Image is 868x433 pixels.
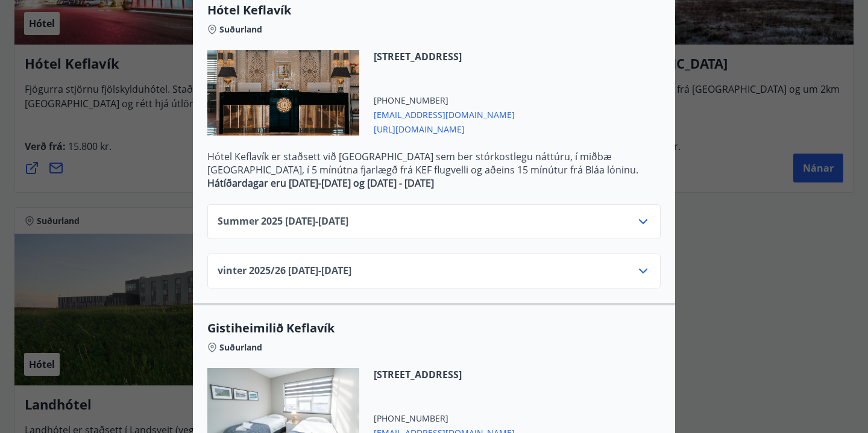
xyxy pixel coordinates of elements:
span: [URL][DOMAIN_NAME] [374,121,515,136]
span: [PHONE_NUMBER] [374,95,515,107]
span: Hótel Keflavík [207,2,661,19]
span: [EMAIL_ADDRESS][DOMAIN_NAME] [374,107,515,121]
span: [STREET_ADDRESS] [374,50,515,63]
p: Hótel Keflavík er staðsett við [GEOGRAPHIC_DATA] sem ber stórkostlegu náttúru, í miðbæ [GEOGRAPHI... [207,150,661,176]
span: Suðurland [219,23,262,36]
